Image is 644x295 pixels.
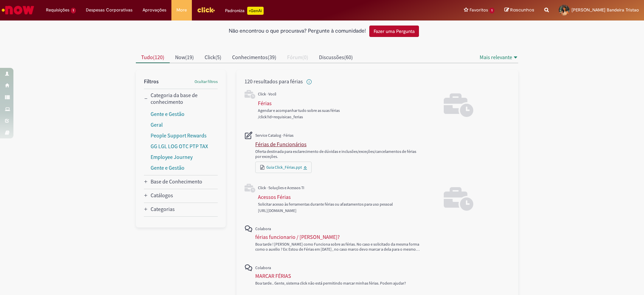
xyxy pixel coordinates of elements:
[86,7,132,13] span: Despesas Corporativas
[46,7,69,13] span: Requisições
[176,7,187,13] span: More
[143,7,166,13] span: Aprovações
[572,7,639,13] span: [PERSON_NAME] Bandeira Tristao
[197,5,215,15] img: click_logo_yellow_360x200.png
[1,3,35,17] img: ServiceNow
[247,7,264,15] p: +GenAi
[470,7,488,13] span: Favoritos
[225,7,264,15] div: Padroniza
[71,8,76,13] span: 1
[229,28,366,34] h2: Não encontrou o que procurava? Pergunte à comunidade!
[510,7,534,13] span: Rascunhos
[369,26,419,37] button: Fazer uma Pergunta
[504,7,534,13] a: Rascunhos
[489,8,494,13] span: 1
